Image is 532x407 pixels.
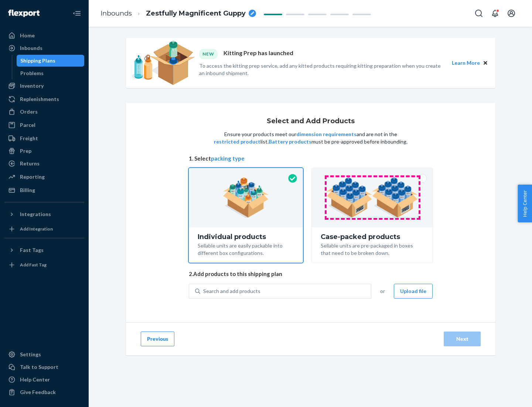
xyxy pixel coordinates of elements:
div: Search and add products [203,287,260,295]
a: Prep [4,145,84,157]
div: Sellable units are pre-packaged in boxes that need to be broken down. [321,240,424,257]
a: Talk to Support [4,361,84,373]
div: Problems [20,70,44,77]
div: Settings [20,351,41,358]
a: Inbounds [4,42,84,54]
div: Integrations [20,211,51,218]
button: Integrations [4,208,84,220]
div: NEW [199,49,218,59]
a: Inbounds [100,9,132,17]
a: Freight [4,132,84,144]
button: Open account menu [504,6,519,21]
a: Returns [4,158,84,169]
a: Parcel [4,119,84,131]
span: 2. Add products to this shipping plan [189,270,433,278]
a: Reporting [4,171,84,183]
span: or [380,287,385,295]
button: Fast Tags [4,244,84,256]
button: Close [481,59,490,67]
a: Inventory [4,80,84,92]
div: Orders [20,108,38,115]
div: Fast Tags [20,246,44,254]
div: Reporting [20,173,45,181]
a: Replenishments [4,93,84,105]
div: Add Integration [20,226,53,232]
div: Inbounds [20,44,42,52]
div: Add Fast Tag [20,262,47,268]
div: Help Center [20,376,50,383]
div: Billing [20,186,35,194]
a: Add Integration [4,223,84,235]
button: Previous [141,332,174,346]
button: Learn More [452,59,480,67]
a: Billing [4,184,84,196]
a: Shipping Plans [17,55,85,67]
div: Case-packed products [321,233,424,240]
img: Flexport logo [8,10,40,17]
img: individual-pack.facf35554cb0f1810c75b2bd6df2d64e.png [223,177,269,218]
button: dimension requirements [296,131,357,138]
span: Zestfully Magnificent Guppy [146,9,246,18]
div: Shipping Plans [20,57,55,64]
a: Help Center [4,374,84,386]
p: Ensure your products meet our and are not in the list. must be pre-approved before inbounding. [213,131,408,145]
p: To access the kitting prep service, add any kitted products requiring kitting preparation when yo... [199,62,445,77]
div: Next [450,335,474,343]
span: 1. Select [189,155,433,162]
button: Help Center [518,185,532,222]
div: Sellable units are easily packable into different box configurations. [198,240,294,257]
div: Replenishments [20,95,59,103]
img: case-pack.59cecea509d18c883b923b81aeac6d0b.png [326,177,418,218]
div: Individual products [198,233,294,240]
div: Inventory [20,82,44,90]
button: Open Search Box [471,6,486,21]
a: Add Fast Tag [4,259,84,271]
a: Problems [17,67,85,79]
div: Give Feedback [20,388,56,396]
button: Battery products [269,138,311,145]
h1: Select and Add Products [267,118,355,125]
a: Orders [4,106,84,118]
div: Returns [20,160,40,167]
button: packing type [211,155,245,162]
button: Give Feedback [4,386,84,398]
button: Open notifications [488,6,502,21]
div: Prep [20,147,31,155]
p: Kitting Prep has launched [224,49,293,59]
a: Home [4,30,84,41]
ol: breadcrumbs [95,3,262,24]
div: Talk to Support [20,363,58,371]
div: Parcel [20,121,35,129]
div: Freight [20,135,38,142]
div: Home [20,32,35,39]
button: restricted product [214,138,260,145]
button: Next [444,332,481,346]
a: Settings [4,349,84,360]
button: Upload file [394,284,433,299]
button: Close Navigation [69,6,84,21]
